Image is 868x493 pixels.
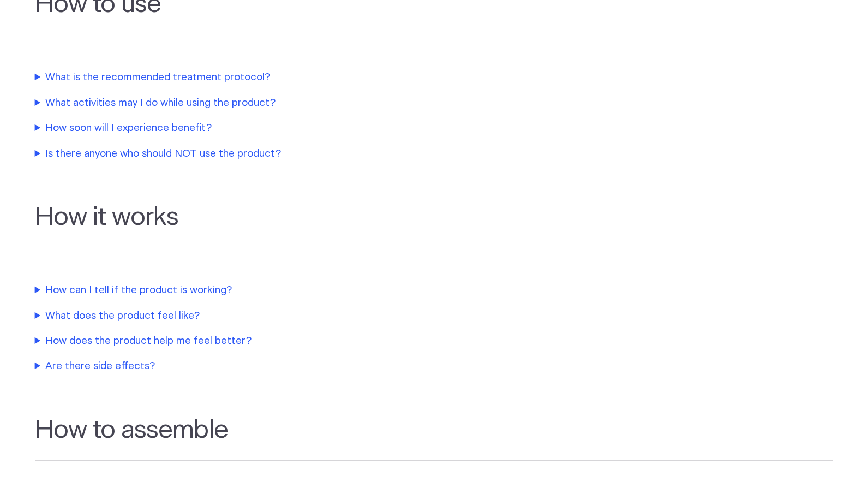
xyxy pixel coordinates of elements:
summary: What is the recommended treatment protocol? [35,70,493,85]
summary: How soon will I experience benefit? [35,121,493,136]
summary: Is there anyone who should NOT use the product? [35,146,493,162]
h2: How to assemble [35,415,834,461]
summary: What activities may I do while using the product? [35,96,493,111]
summary: Are there side effects? [35,359,493,374]
summary: What does the product feel like? [35,308,493,324]
summary: How can I tell if the product is working? [35,283,493,298]
h2: How it works [35,203,834,248]
summary: How does the product help me feel better? [35,334,493,349]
